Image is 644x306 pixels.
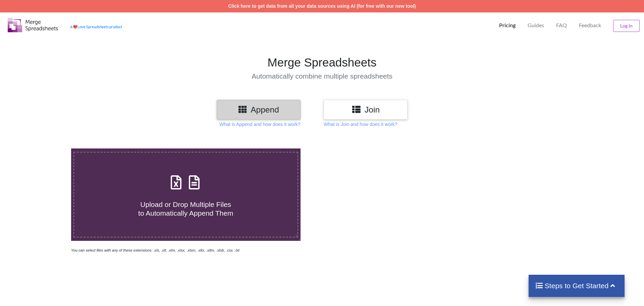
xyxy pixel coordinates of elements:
p: What is Append and how does it work? [219,121,300,128]
h4: Steps to Get Started [535,281,618,290]
p: Guides [528,22,544,29]
span: heart [73,25,77,29]
p: What is Join and how does it work? [324,121,397,128]
a: AheartLove Spreadsheets product [70,25,122,29]
button: Log In [613,20,640,32]
span: Feedback [579,23,601,28]
span: Upload or Drop Multiple Files to Automatically Append Them [138,201,233,217]
p: FAQ [556,22,567,29]
img: Logo.png [8,18,58,32]
a: Click here to get data from all your data sources using AI (for free with our new tool) [228,3,416,9]
h3: Append [222,105,296,115]
i: You can select files with any of these extensions: .xls, .xlt, .xlm, .xlsx, .xlsm, .xltx, .xltm, ... [71,248,239,252]
p: Pricing [499,22,516,29]
h3: Join [329,105,402,115]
